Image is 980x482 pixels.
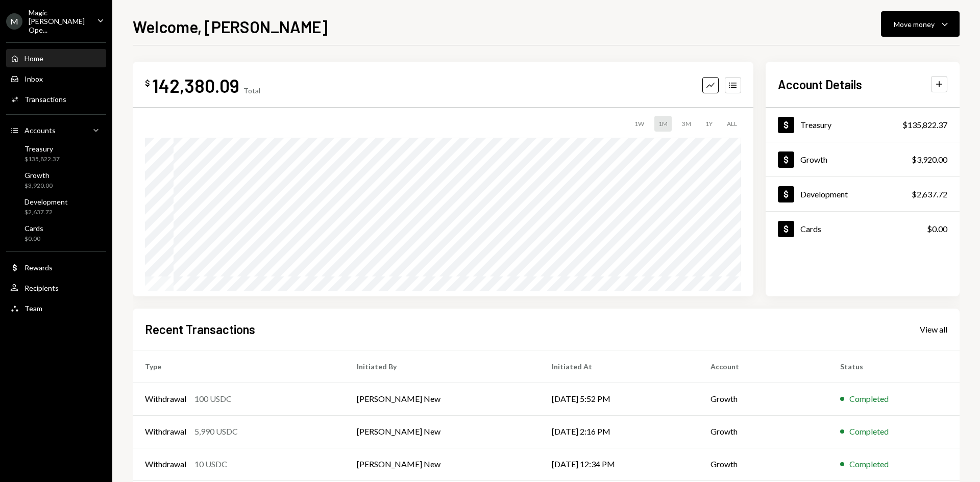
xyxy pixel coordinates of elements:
[920,324,947,335] div: View all
[894,19,935,30] div: Move money
[927,223,947,235] div: $0.00
[6,141,106,166] a: Treasury$135,822.37
[345,448,540,480] td: [PERSON_NAME] New
[133,16,328,37] h1: Welcome, [PERSON_NAME]
[800,224,821,234] div: Cards
[24,155,60,164] div: $135,822.37
[723,116,741,132] div: ALL
[145,425,186,438] div: Withdrawal
[24,224,43,233] div: Cards
[698,350,828,383] th: Account
[6,258,106,276] a: Rewards
[24,235,43,243] div: $0.00
[766,177,960,211] a: Development$2,637.72
[243,86,260,95] div: Total
[6,69,106,88] a: Inbox
[912,154,947,166] div: $3,920.00
[698,415,828,448] td: Growth
[540,415,698,448] td: [DATE] 2:16 PM
[630,116,648,132] div: 1W
[152,74,239,97] div: 142,380.09
[6,278,106,297] a: Recipients
[6,221,106,245] a: Cards$0.00
[133,350,345,383] th: Type
[6,13,22,30] div: M
[24,304,42,313] div: Team
[701,116,717,132] div: 1Y
[24,144,60,153] div: Treasury
[24,54,43,63] div: Home
[6,121,106,139] a: Accounts
[345,415,540,448] td: [PERSON_NAME] New
[849,458,889,470] div: Completed
[145,321,255,338] h2: Recent Transactions
[920,323,947,335] a: View all
[6,168,106,192] a: Growth$3,920.00
[24,182,53,190] div: $3,920.00
[6,90,106,108] a: Transactions
[902,119,947,131] div: $135,822.37
[912,188,947,200] div: $2,637.72
[24,197,68,206] div: Development
[345,350,540,383] th: Initiated By
[194,425,238,438] div: 5,990 USDC
[766,142,960,176] a: Growth$3,920.00
[145,458,186,470] div: Withdrawal
[24,95,66,104] div: Transactions
[24,284,59,292] div: Recipients
[654,116,672,132] div: 1M
[698,448,828,480] td: Growth
[849,425,889,438] div: Completed
[800,189,848,199] div: Development
[29,8,89,34] div: Magic [PERSON_NAME] Ope...
[24,263,53,272] div: Rewards
[766,108,960,142] a: Treasury$135,822.37
[678,116,695,132] div: 3M
[145,78,150,88] div: $
[540,350,698,383] th: Initiated At
[145,393,186,405] div: Withdrawal
[194,458,227,470] div: 10 USDC
[540,383,698,415] td: [DATE] 5:52 PM
[24,74,43,83] div: Inbox
[24,171,53,180] div: Growth
[800,120,831,130] div: Treasury
[698,383,828,415] td: Growth
[194,393,232,405] div: 100 USDC
[24,208,68,217] div: $2,637.72
[800,155,827,164] div: Growth
[6,49,106,67] a: Home
[766,212,960,246] a: Cards$0.00
[345,383,540,415] td: [PERSON_NAME] New
[828,350,960,383] th: Status
[849,393,889,405] div: Completed
[6,194,106,219] a: Development$2,637.72
[881,11,960,37] button: Move money
[6,299,106,317] a: Team
[778,76,862,93] h2: Account Details
[24,126,56,135] div: Accounts
[540,448,698,480] td: [DATE] 12:34 PM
